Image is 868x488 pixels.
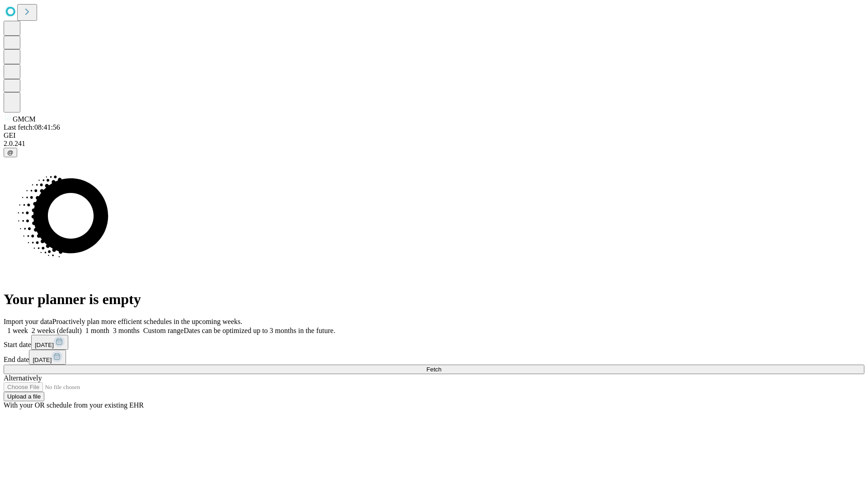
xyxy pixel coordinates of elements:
[4,374,42,382] span: Alternatively
[143,327,184,334] span: Custom range
[32,327,82,334] span: 2 weeks (default)
[31,335,68,350] button: [DATE]
[13,115,36,123] span: GMCM
[4,401,144,409] span: With your OR schedule from your existing EHR
[4,291,864,308] h1: Your planner is empty
[29,350,66,365] button: [DATE]
[4,335,864,350] div: Start date
[184,327,335,334] span: Dates can be optimized up to 3 months in the future.
[4,148,17,157] button: @
[113,327,140,334] span: 3 months
[4,318,52,325] span: Import your data
[4,392,44,401] button: Upload a file
[4,140,864,148] div: 2.0.241
[4,350,864,365] div: End date
[4,123,60,131] span: Last fetch: 08:41:56
[426,366,441,373] span: Fetch
[4,131,864,140] div: GEI
[7,149,14,156] span: @
[52,318,242,325] span: Proactively plan more efficient schedules in the upcoming weeks.
[4,365,864,374] button: Fetch
[7,327,28,334] span: 1 week
[33,357,52,363] span: [DATE]
[35,342,54,348] span: [DATE]
[85,327,109,334] span: 1 month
